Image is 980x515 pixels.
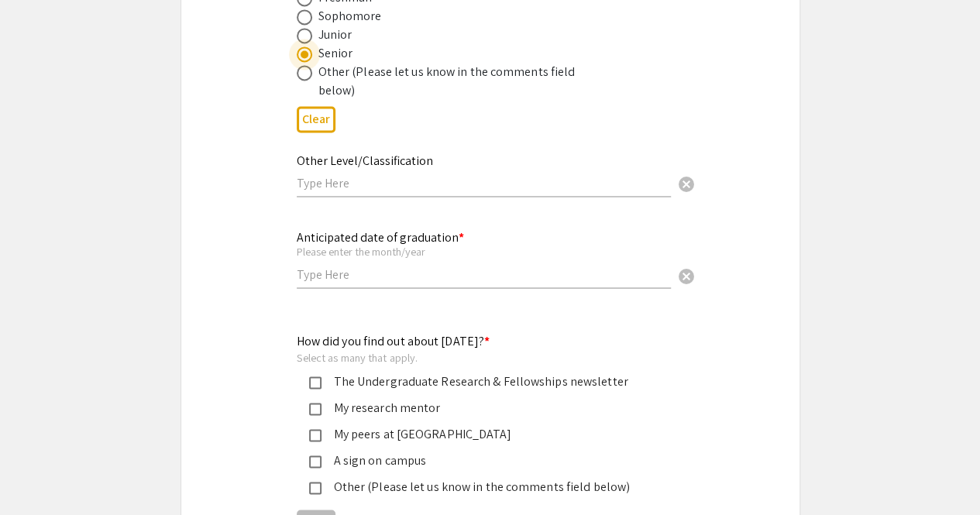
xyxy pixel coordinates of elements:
button: Clear [297,106,335,132]
div: The Undergraduate Research & Fellowships newsletter [322,372,647,390]
div: Sophomore [318,7,382,26]
mat-label: Other Level/Classification [297,153,433,169]
span: cancel [677,266,696,285]
button: Clear [671,168,702,199]
div: Please enter the month/year [297,245,671,259]
div: Junior [318,26,352,44]
div: Select as many that apply. [297,350,659,364]
button: Clear [671,259,702,290]
div: My research mentor [322,398,647,417]
div: Other (Please let us know in the comments field below) [322,477,647,496]
div: Other (Please let us know in the comments field below) [318,63,590,100]
div: Senior [318,44,353,63]
div: A sign on campus [322,451,647,469]
div: My peers at [GEOGRAPHIC_DATA] [322,424,647,443]
mat-label: Anticipated date of graduation [297,229,464,245]
input: Type Here [297,175,671,191]
span: cancel [677,175,696,194]
input: Type Here [297,266,671,283]
mat-label: How did you find out about [DATE]? [297,332,490,348]
iframe: Chat [12,445,66,503]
